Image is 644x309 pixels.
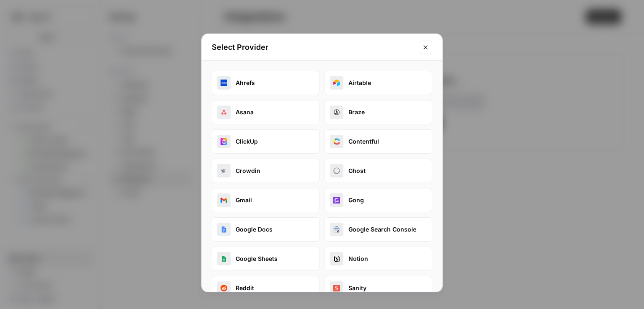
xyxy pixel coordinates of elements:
button: brazeBraze [325,100,432,124]
button: notionNotion [325,247,432,271]
img: crowdin [221,167,227,174]
button: ghostGhost [325,159,432,183]
button: gmailGmail [212,188,319,212]
button: google_sheetsGoogle Sheets [212,247,319,271]
button: Close modal [419,41,432,54]
img: sanity [333,285,340,291]
button: asanaAsana [212,100,319,124]
img: notion [333,255,340,262]
img: ahrefs [221,80,227,86]
button: clickupClickUp [212,129,319,154]
button: gongGong [325,188,432,212]
img: ghost [333,167,340,174]
img: contentful [333,138,340,145]
img: gong [333,197,340,203]
img: asana [221,109,227,116]
button: redditReddit [212,276,319,300]
button: ahrefsAhrefs [212,71,319,95]
img: clickup [221,138,227,145]
button: airtable_oauthAirtable [325,71,432,95]
img: airtable_oauth [333,80,340,86]
img: gmail [221,197,227,203]
img: google_docs [221,226,227,233]
button: contentfulContentful [325,129,432,154]
img: google_search_console [333,226,340,233]
button: crowdinCrowdin [212,159,319,183]
button: google_search_consoleGoogle Search Console [325,217,432,242]
button: sanitySanity [325,276,432,300]
img: reddit [221,285,227,291]
img: braze [333,109,340,116]
img: google_sheets [221,255,227,262]
button: google_docsGoogle Docs [212,217,319,242]
h2: Select Provider [212,41,414,53]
